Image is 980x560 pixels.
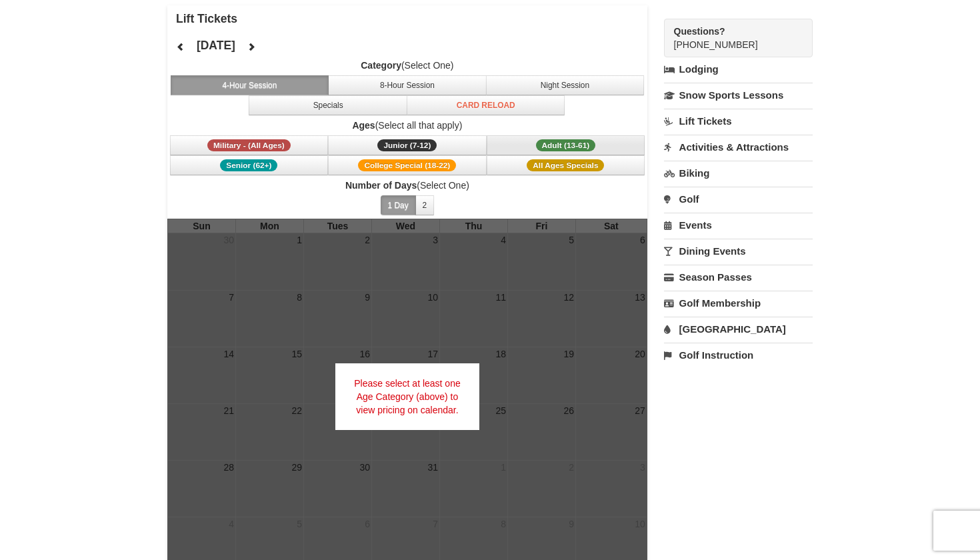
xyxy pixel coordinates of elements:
[664,265,813,289] a: Season Passes
[328,75,487,95] button: 8-Hour Session
[536,139,596,151] span: Adult (13-61)
[407,95,565,115] button: Card Reload
[207,139,291,151] span: Military - (All Ages)
[170,135,329,155] button: Military - (All Ages)
[664,57,813,81] a: Lodging
[345,180,417,191] strong: Number of Days
[664,291,813,315] a: Golf Membership
[664,187,813,211] a: Golf
[664,109,813,133] a: Lift Tickets
[664,343,813,367] a: Golf Instruction
[664,213,813,237] a: Events
[249,95,407,115] button: Specials
[664,83,813,107] a: Snow Sports Lessons
[487,155,645,175] button: All Ages Specials
[167,59,647,72] label: (Select One)
[176,12,647,25] h4: Lift Tickets
[361,60,401,71] strong: Category
[220,159,277,171] span: Senior (62+)
[171,75,329,95] button: 4-Hour Session
[167,119,647,132] label: (Select all that apply)
[487,135,645,155] button: Adult (13-61)
[167,179,647,192] label: (Select One)
[377,139,437,151] span: Junior (7-12)
[352,120,375,131] strong: Ages
[381,195,416,215] button: 1 Day
[664,317,813,341] a: [GEOGRAPHIC_DATA]
[674,25,789,50] span: [PHONE_NUMBER]
[358,159,456,171] span: College Special (18-22)
[486,75,645,95] button: Night Session
[664,239,813,263] a: Dining Events
[674,26,725,37] strong: Questions?
[664,161,813,185] a: Biking
[328,155,487,175] button: College Special (18-22)
[335,363,479,430] div: Please select at least one Age Category (above) to view pricing on calendar.
[527,159,604,171] span: All Ages Specials
[415,195,435,215] button: 2
[328,135,487,155] button: Junior (7-12)
[664,135,813,159] a: Activities & Attractions
[170,155,329,175] button: Senior (62+)
[197,39,235,52] h4: [DATE]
